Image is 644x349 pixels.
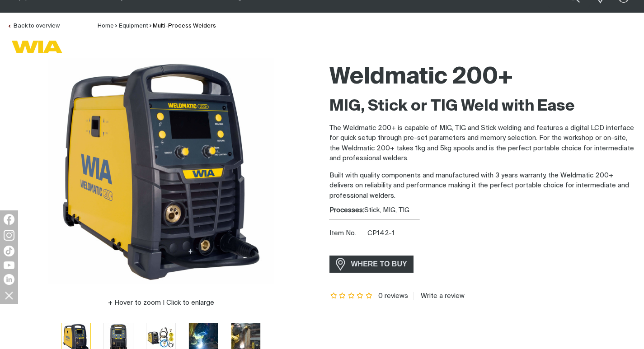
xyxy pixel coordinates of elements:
img: Instagram [4,230,14,241]
img: hide socials [1,288,17,303]
a: WHERE TO BUY [329,256,414,272]
span: Rating: {0} [329,293,374,299]
img: LinkedIn [4,274,14,285]
span: CP142-1 [367,230,395,237]
nav: Breadcrumb [98,22,216,31]
span: Item No. [329,228,366,239]
span: WHERE TO BUY [345,257,413,271]
h2: MIG, Stick or TIG Weld with Ease [329,97,637,116]
span: 0 reviews [378,293,408,299]
a: Multi-Process Welders [153,23,216,29]
button: Hover to zoom | Click to enlarge [103,298,220,308]
strong: Processes: [329,207,364,214]
img: Weldmatic 200+ [48,58,274,284]
p: Built with quality components and manufactured with 3 years warranty, the Weldmatic 200+ delivers... [329,171,637,201]
div: Stick, MIG, TIG [329,205,637,216]
a: Back to overview [7,23,60,29]
img: YouTube [4,261,14,269]
a: Home [98,23,114,29]
a: Write a review [414,292,465,300]
a: Equipment [119,23,148,29]
img: TikTok [4,246,14,256]
p: The Weldmatic 200+ is capable of MIG, TIG and Stick welding and features a digital LCD interface ... [329,123,637,164]
h1: Weldmatic 200+ [329,63,637,92]
img: Facebook [4,214,14,225]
